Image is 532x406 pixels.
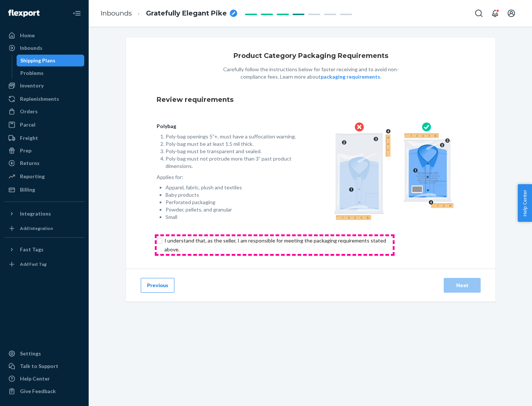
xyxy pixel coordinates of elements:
[166,206,299,213] li: Powder, pellets, and granular
[157,89,465,111] div: Review requirements
[471,6,486,21] button: Open Search Box
[444,278,481,293] button: Next
[4,106,84,117] a: Orders
[20,186,35,193] div: Billing
[504,6,519,21] button: Open account menu
[20,82,44,89] div: Inventory
[321,73,380,80] button: packaging requirements
[20,57,55,64] div: Shipping Plans
[141,278,174,293] button: Previous
[20,95,59,103] div: Replenishments
[20,225,53,231] div: Add Integration
[334,123,454,220] img: polybag.ac92ac876edd07edd96c1eaacd328395.png
[4,80,84,92] a: Inventory
[450,282,474,289] div: Next
[4,223,84,234] a: Add Integration
[4,360,84,372] a: Talk to Support
[95,3,243,24] ol: breadcrumbs
[488,6,502,21] button: Open notifications
[20,210,51,217] div: Integrations
[166,191,299,199] li: Baby products
[4,132,84,144] a: Freight
[215,66,407,80] p: Carefully follow the instructions below for faster receiving and to avoid non-compliance fees. Le...
[166,140,299,148] li: Poly-bag must be at least 1.5 mil thick.
[4,42,84,54] a: Inbounds
[20,388,56,395] div: Give Feedback
[4,373,84,385] a: Help Center
[4,93,84,105] a: Replenishments
[20,362,58,370] div: Talk to Support
[20,44,42,52] div: Inbounds
[20,246,44,253] div: Fast Tags
[166,148,299,155] li: Poly-bag must be transparent and sealed.
[4,30,84,41] a: Home
[233,52,388,60] h1: Product Category Packaging Requirements
[20,32,35,39] div: Home
[20,173,45,180] div: Reporting
[20,69,44,77] div: Problems
[157,173,299,181] p: Applies for:
[166,155,299,170] li: Poly-bag must not protrude more than 3” past product dimensions.
[8,10,40,17] img: Flexport logo
[4,244,84,255] button: Fast Tags
[4,208,84,220] button: Integrations
[20,134,38,142] div: Freight
[518,184,532,222] button: Help Center
[157,123,299,130] p: Polybag
[4,385,84,397] button: Give Feedback
[20,108,38,115] div: Orders
[166,184,299,191] li: Apparel, fabric, plush and textiles
[166,133,299,140] li: Poly-bag openings 5”+, must have a suffocation warning.
[69,6,84,21] button: Close Navigation
[4,119,84,131] a: Parcel
[20,121,35,128] div: Parcel
[4,171,84,182] a: Reporting
[4,145,84,156] a: Prep
[20,261,47,267] div: Add Fast Tag
[146,9,227,18] span: Gratefully Elegant Pike
[166,213,299,221] li: Small
[4,157,84,169] a: Returns
[4,184,84,196] a: Billing
[4,348,84,359] a: Settings
[20,375,50,382] div: Help Center
[17,55,85,66] a: Shipping Plans
[100,9,132,17] a: Inbounds
[20,147,31,154] div: Prep
[17,67,85,79] a: Problems
[4,258,84,270] a: Add Fast Tag
[20,159,40,167] div: Returns
[20,350,41,357] div: Settings
[166,199,299,206] li: Perforated packaging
